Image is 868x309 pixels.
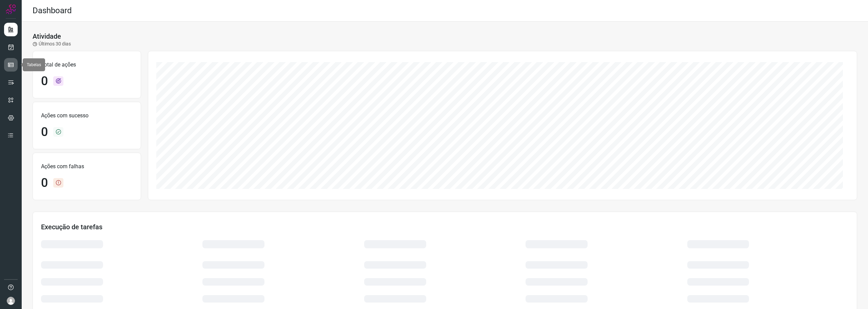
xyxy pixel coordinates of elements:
h1: 0 [41,74,48,89]
h1: 0 [41,125,48,139]
h2: Dashboard [33,6,72,16]
h3: Atividade [33,32,61,40]
p: Total de ações [41,61,133,69]
p: Ações com falhas [41,162,133,171]
img: Logo [6,4,16,14]
h3: Execução de tarefas [41,223,849,231]
img: avatar-user-boy.jpg [7,297,15,305]
p: Últimos 30 dias [33,40,71,47]
span: Tabelas [27,62,41,67]
h1: 0 [41,176,48,190]
p: Ações com sucesso [41,112,133,120]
